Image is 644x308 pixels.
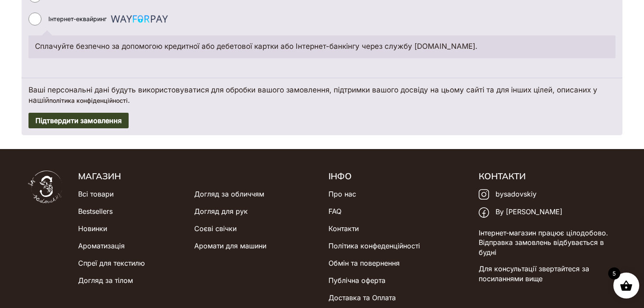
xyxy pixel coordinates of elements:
a: Догляд для рук [194,203,248,220]
a: Спреї для текстилю [78,254,145,272]
a: FAQ [328,203,341,220]
h5: Контакти [479,171,616,182]
button: Підтвердити замовлення [28,113,129,128]
h5: Магазин [78,171,316,182]
p: Для консультації звертайтеся за посиланнями вище [479,264,616,283]
a: Обмін та повернення [328,254,400,272]
p: Ваші персональні дані будуть використовуватися для обробки вашого замовлення, підтримки вашого до... [28,85,616,106]
a: Публічна оферта [328,272,385,289]
img: Інтернет-еквайринг [110,8,170,29]
a: By [PERSON_NAME] [479,203,562,221]
a: Догляд за тілом [78,272,133,289]
a: Про нас [328,185,356,203]
a: Контакти [328,220,359,237]
a: Bestsellers [78,203,113,220]
a: bysadovskiy [479,185,537,203]
span: 5 [608,267,620,279]
h5: Інфо [328,171,466,182]
a: Ароматизація [78,237,125,254]
label: Інтернет-еквайринг [48,9,170,29]
a: Догляд за обличчям [194,185,264,203]
a: Політика конфеденційності [328,237,420,254]
a: Аромати для машини [194,237,266,254]
a: політика конфіденційності [49,97,128,104]
p: Інтернет-магазин працює цілодобово. Відправка замовлень відбувається в будні [479,228,616,257]
a: Доставка та Оплата [328,289,396,306]
p: Сплачуйте безпечно за допомогою кредитної або дебетової картки або Інтернет-банкінгу через службу... [35,41,609,52]
a: Новинки [78,220,107,237]
a: Всі товари [78,185,114,203]
a: Соєві свічки [194,220,237,237]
